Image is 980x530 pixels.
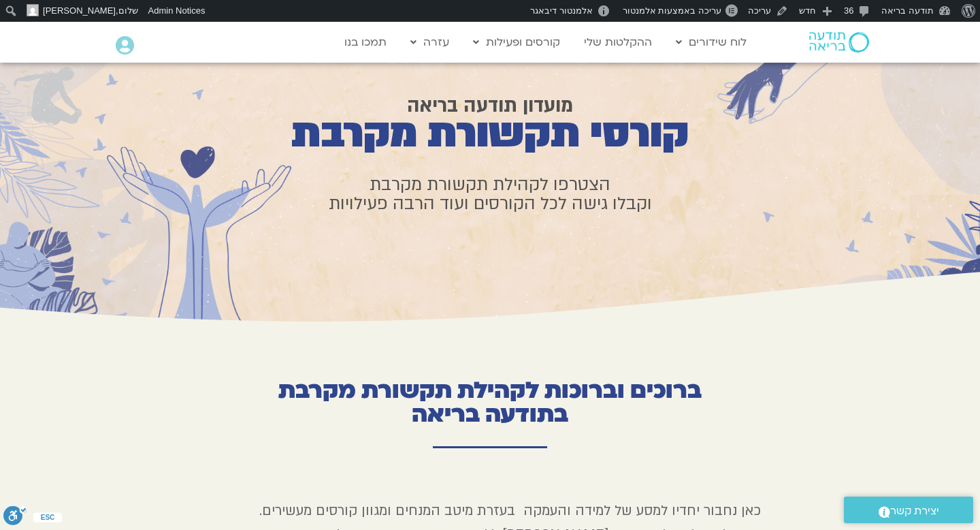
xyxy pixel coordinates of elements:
a: קורסים ופעילות [466,29,567,55]
a: יצירת קשר [844,497,973,523]
a: עזרה [404,29,456,55]
span: [PERSON_NAME] [43,5,116,16]
a: תמכו בנו [338,29,393,55]
span: עריכה באמצעות אלמנטור [623,5,721,16]
h2: ברוכים וברוכות לקהילת תקשורת מקרבת בתודעה בריאה [240,379,740,426]
a: לוח שידורים [669,29,753,55]
a: ההקלטות שלי [577,29,659,55]
h1: הצטרפו לקהילת תקשורת מקרבת וקבלו גישה לכל הקורסים ועוד הרבה פעילויות [171,175,809,213]
img: תודעה בריאה [809,32,869,52]
span: יצירת קשר [890,502,939,520]
h1: קורסי תקשורת מקרבת [171,121,809,148]
h1: מועדון תודעה בריאה [171,97,809,115]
